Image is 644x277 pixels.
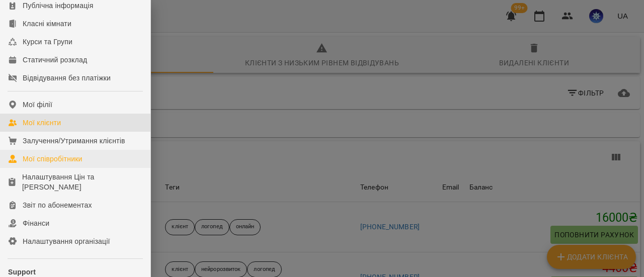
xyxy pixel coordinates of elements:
[23,236,110,246] div: Налаштування організації
[22,172,142,192] div: Налаштування Цін та [PERSON_NAME]
[23,136,125,146] div: Залучення/Утримання клієнтів
[23,73,111,83] div: Відвідування без платіжки
[8,267,142,277] p: Support
[23,200,92,210] div: Звіт по абонементах
[23,100,52,110] div: Мої філії
[23,154,83,164] div: Мої співробітники
[23,218,49,228] div: Фінанси
[23,55,87,65] div: Статичний розклад
[23,19,71,29] div: Класні кімнати
[23,118,61,128] div: Мої клієнти
[23,37,72,47] div: Курси та Групи
[23,1,93,11] div: Публічна інформація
